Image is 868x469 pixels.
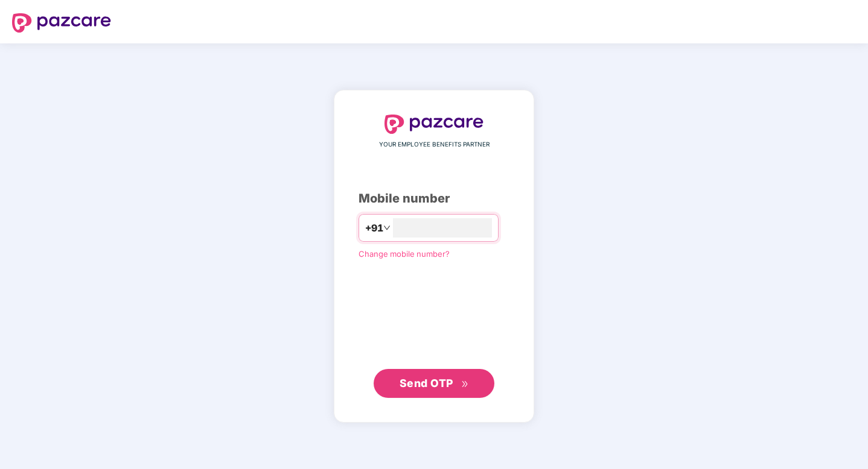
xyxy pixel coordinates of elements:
[359,249,450,259] a: Change mobile number?
[359,189,509,208] div: Mobile number
[365,221,383,236] span: +91
[461,380,469,388] span: double-right
[379,140,490,150] span: YOUR EMPLOYEE BENEFITS PARTNER
[385,115,483,134] img: logo
[12,13,111,33] img: logo
[400,377,453,389] span: Send OTP
[383,224,391,231] span: down
[374,369,494,398] button: Send OTPdouble-right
